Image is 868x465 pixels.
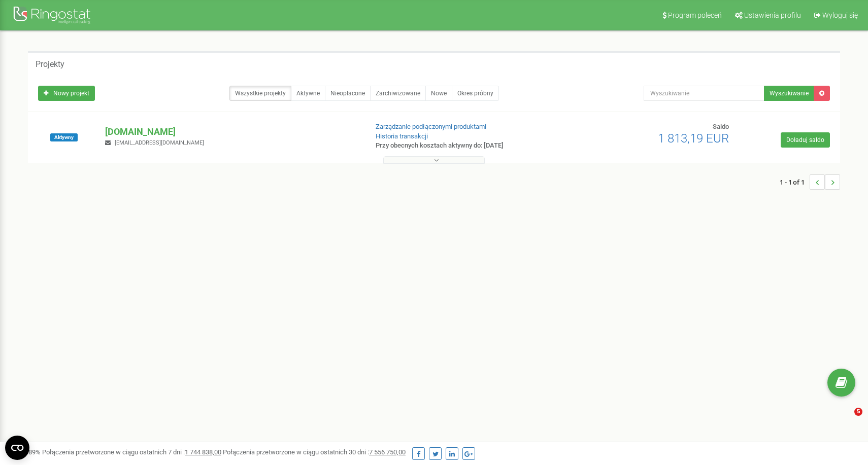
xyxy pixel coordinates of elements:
button: Wyszukiwanie [764,86,814,101]
p: [DOMAIN_NAME] [105,125,359,138]
a: Zarządzanie podłączonymi produktami [376,123,486,130]
span: Wyloguj się [822,11,858,19]
a: Nieopłacone [325,86,371,101]
span: 1 813,19 EUR [658,131,729,146]
a: Wszystkie projekty [229,86,291,101]
a: Zarchiwizowane [370,86,426,101]
input: Wyszukiwanie [644,86,765,101]
u: 1 744 838,00 [185,448,221,456]
span: Saldo [713,123,729,130]
a: Doładuj saldo [781,132,830,148]
span: Aktywny [50,133,78,141]
span: [EMAIL_ADDRESS][DOMAIN_NAME] [115,139,204,146]
a: Okres próbny [452,86,499,101]
p: Przy obecnych kosztach aktywny do: [DATE] [376,141,562,151]
span: 1 - 1 of 1 [780,174,810,190]
span: Połączenia przetworzone w ciągu ostatnich 30 dni : [223,448,406,456]
a: Historia transakcji [376,132,428,140]
u: 7 556 750,00 [369,448,406,456]
button: Open CMP widget [5,436,29,460]
span: Program poleceń [668,11,722,19]
a: Nowy projekt [38,86,95,101]
nav: ... [780,164,840,200]
h5: Projekty [36,60,64,69]
span: 5 [854,408,862,416]
span: Ustawienia profilu [744,11,801,19]
a: Aktywne [291,86,325,101]
a: Nowe [425,86,452,101]
iframe: Intercom live chat [833,408,858,432]
span: Połączenia przetworzone w ciągu ostatnich 7 dni : [42,448,221,456]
